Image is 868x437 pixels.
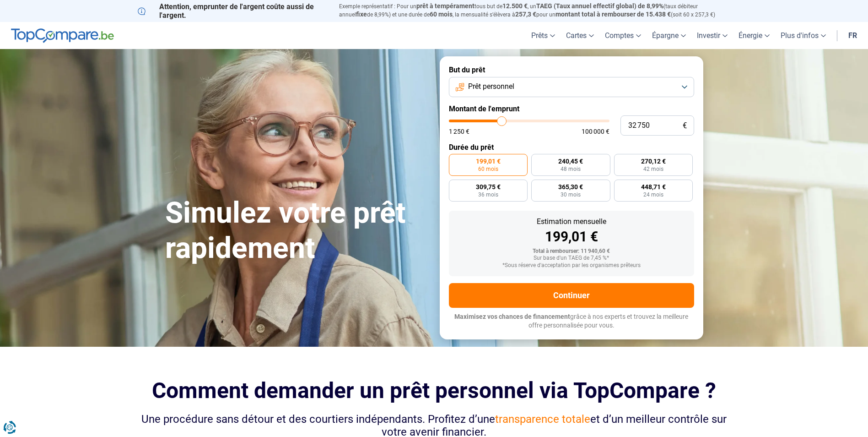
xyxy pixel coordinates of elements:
p: Exemple représentatif : Pour un tous but de , un (taux débiteur annuel de 8,99%) et une durée de ... [339,2,731,19]
span: 365,30 € [558,184,583,190]
span: 42 mois [643,166,663,172]
span: transparence totale [495,413,590,426]
div: Sur base d'un TAEG de 7,45 %* [456,255,687,262]
h1: Simulez votre prêt rapidement [165,196,429,266]
p: Attention, emprunter de l'argent coûte aussi de l'argent. [138,2,328,20]
span: 257,3 € [515,11,536,18]
label: Durée du prêt [449,143,694,152]
span: montant total à rembourser de 15.438 € [555,11,671,18]
span: 48 mois [561,166,581,172]
span: 1 250 € [449,128,469,135]
span: TAEG (Taux annuel effectif global) de 8,99% [536,2,663,10]
div: Estimation mensuelle [456,218,687,225]
a: Comptes [599,22,647,49]
span: 36 mois [478,192,498,197]
span: 309,75 € [476,184,501,190]
button: Prêt personnel [449,77,694,97]
span: Prêt personnel [468,82,514,92]
span: fixe [356,11,367,18]
a: Prêts [526,22,561,49]
span: 240,45 € [558,158,583,164]
div: *Sous réserve d'acceptation par les organismes prêteurs [456,262,687,269]
button: Continuer [449,283,694,308]
a: Plus d'infos [775,22,831,49]
a: fr [843,22,863,49]
a: Épargne [647,22,691,49]
span: 30 mois [561,192,581,197]
a: Investir [691,22,733,49]
h2: Comment demander un prêt personnel via TopCompare ? [138,378,731,403]
span: 100 000 € [582,128,609,135]
span: 270,12 € [641,158,666,164]
span: Maximisez vos chances de financement [454,313,570,320]
div: Total à rembourser: 11 940,60 € [456,248,687,255]
span: € [683,122,687,130]
div: 199,01 € [456,230,687,244]
img: TopCompare [11,28,114,43]
span: 12.500 € [502,2,528,10]
span: 60 mois [430,11,453,18]
label: But du prêt [449,66,694,74]
span: prêt à tempérament [416,2,474,10]
label: Montant de l'emprunt [449,104,694,113]
span: 199,01 € [476,158,501,164]
span: 60 mois [478,166,498,172]
span: 24 mois [643,192,663,197]
p: grâce à nos experts et trouvez la meilleure offre personnalisée pour vous. [449,312,694,330]
a: Énergie [733,22,775,49]
span: 448,71 € [641,184,666,190]
a: Cartes [561,22,599,49]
